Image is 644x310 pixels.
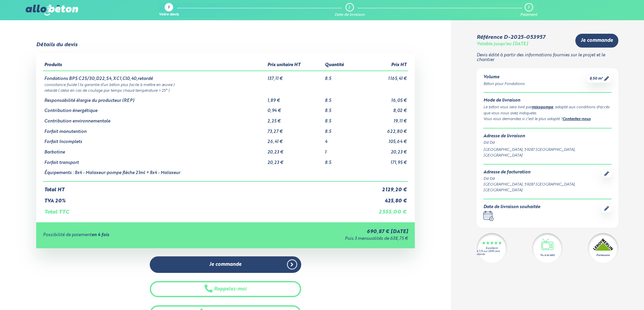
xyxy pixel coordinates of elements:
[358,124,408,135] td: 622,80 €
[358,93,408,104] td: 16,05 €
[43,134,266,145] td: Forfait Incomplets
[43,145,266,155] td: Barbotine
[358,134,408,145] td: 105,64 €
[43,103,266,114] td: Contribution énergétique
[520,13,537,17] div: Paiement
[209,262,241,267] span: Je commande
[266,60,324,71] th: Prix unitaire HT
[483,75,525,80] div: Volume
[477,34,545,40] div: Référence D-2025-053957
[358,155,408,166] td: 171,95 €
[483,98,612,103] div: Mode de livraison
[43,60,266,71] th: Produits
[266,114,324,124] td: 2,25 €
[358,204,408,215] td: 2 555,00 €
[324,60,358,71] th: Quantité
[43,93,266,104] td: Responsabilité élargie du producteur (REP)
[483,116,612,122] div: Vous vous demandez si c’est le plus adapté ? .
[483,105,612,116] div: Le béton vous sera livré par , adapté aux conditions d'accès que vous nous avez indiquées.
[168,6,169,10] div: 1
[483,176,601,182] div: Dd Dd
[483,182,601,193] div: [GEOGRAPHIC_DATA], 59287 [GEOGRAPHIC_DATA], [GEOGRAPHIC_DATA]
[159,3,179,17] a: 1 Votre devis
[266,93,324,104] td: 1,89 €
[43,114,266,124] td: Contribution environnementale
[584,284,637,303] iframe: Help widget launcher
[483,205,540,210] div: Date de livraison souhaitée
[528,5,529,10] div: 3
[520,3,537,17] a: 3 Paiement
[358,60,408,71] th: Prix HT
[43,87,408,93] td: retardé ( idéal en cas de coulage par temps chaud température > 25° )
[563,117,591,121] a: Contactez-nous
[266,71,324,82] td: 137,11 €
[43,155,266,166] td: Forfait transport
[324,134,358,145] td: 4
[348,5,350,10] div: 2
[483,147,612,159] div: [GEOGRAPHIC_DATA], 59287 [GEOGRAPHIC_DATA], [GEOGRAPHIC_DATA]
[532,106,553,109] a: mixopompe
[581,38,613,44] span: Je commande
[335,3,365,17] a: 2 Date de livraison
[43,165,266,181] td: Équipements : 8x4 - Malaxeur-pompe flèche 21ml + 8x4 - Malaxeur
[483,170,601,175] div: Adresse de facturation
[266,145,324,155] td: 20,23 €
[43,82,408,87] td: consistance fluide ( la garantie d’un béton plus facile à mettre en œuvre )
[477,250,507,256] div: 4.7/5 sur 2300 avis clients
[266,124,324,135] td: 73,27 €
[483,81,525,87] div: Béton pour Fondations
[483,134,612,139] div: Adresse de livraison
[358,193,408,204] td: 425,80 €
[324,155,358,166] td: 8.5
[230,236,408,242] div: Puis 3 mensualités de 638,75 €
[43,204,359,215] td: Total TTC
[43,124,266,135] td: Forfait manutention
[477,42,528,47] div: Valable jusqu'au [DATE]
[324,124,358,135] td: 8.5
[266,155,324,166] td: 20,23 €
[36,42,77,48] div: Détails du devis
[358,71,408,82] td: 1 165,41 €
[150,281,301,298] button: Rappelez-moi
[358,181,408,193] td: 2 129,20 €
[324,103,358,114] td: 8.5
[159,13,179,17] div: Votre devis
[324,71,358,82] td: 8.5
[324,114,358,124] td: 8.5
[43,181,359,193] td: Total HT
[483,140,612,146] div: Dd Dd
[266,134,324,145] td: 26,41 €
[150,256,301,273] a: Je commande
[596,253,610,257] div: Partenaire
[26,5,78,16] img: allobéton
[324,93,358,104] td: 8.5
[92,233,109,237] strong: en 4 fois
[540,253,554,257] div: Vu à la télé
[486,247,498,250] div: Excellent
[266,103,324,114] td: 0,94 €
[358,103,408,114] td: 8,02 €
[358,145,408,155] td: 20,23 €
[335,13,365,17] div: Date de livraison
[477,53,618,63] p: Devis édité à partir des informations fournies sur le projet et le chantier
[43,71,266,82] td: Fondations BPS C25/30,D22,S4,XC1,Cl0,40,retardé
[230,229,408,235] div: 690,87 € [DATE]
[43,233,230,238] div: Possibilité de paiement
[575,34,618,48] a: Je commande
[43,193,359,204] td: TVA 20%
[358,114,408,124] td: 19,11 €
[324,145,358,155] td: 1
